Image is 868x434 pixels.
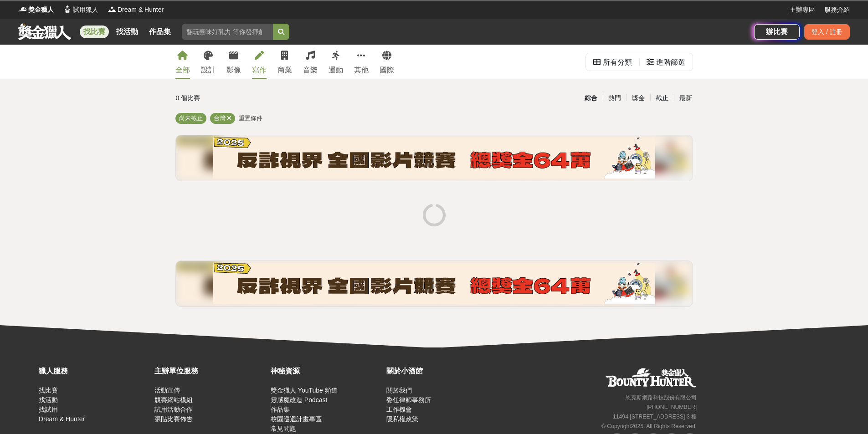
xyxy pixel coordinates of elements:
a: 校園巡迴計畫專區 [271,415,322,423]
a: 工作機會 [386,406,412,413]
div: 其他 [354,65,369,76]
div: 所有分類 [603,53,632,71]
span: 台灣 [214,115,226,122]
small: [PHONE_NUMBER] [647,404,697,410]
div: 進階篩選 [656,53,685,71]
div: 運動 [329,65,343,76]
a: 影像 [226,45,241,79]
a: 活動宣傳 [154,387,180,394]
img: b4b43df0-ce9d-4ec9-9998-1f8643ec197e.png [213,263,655,304]
a: 找試用 [39,406,58,413]
a: 設計 [201,45,216,79]
div: 最新 [674,90,698,106]
a: 委任律師事務所 [386,396,431,403]
small: 恩克斯網路科技股份有限公司 [626,394,697,401]
span: 重置條件 [239,115,262,122]
a: 獎金獵人 YouTube 頻道 [271,387,338,394]
div: 綜合 [579,90,603,106]
div: 國際 [380,65,394,76]
span: 獎金獵人 [28,5,54,15]
a: 全部 [175,45,190,79]
div: 寫作 [252,65,267,76]
a: Logo試用獵人 [63,5,98,15]
span: 試用獵人 [73,5,98,15]
a: 找活動 [39,396,58,403]
a: 音樂 [303,45,318,79]
a: 服務介紹 [824,5,850,15]
a: 試用活動合作 [154,406,193,413]
div: 主辦單位服務 [154,366,266,377]
div: 音樂 [303,65,318,76]
a: LogoDream & Hunter [108,5,164,15]
div: 影像 [226,65,241,76]
small: © Copyright 2025 . All Rights Reserved. [601,423,697,429]
a: 作品集 [145,26,175,38]
small: 11494 [STREET_ADDRESS] 3 樓 [613,414,697,420]
span: 尚未截止 [179,115,203,122]
div: 全部 [175,65,190,76]
a: 作品集 [271,406,290,413]
a: Dream & Hunter [39,415,85,423]
img: Logo [63,5,72,14]
img: Logo [108,5,117,14]
a: 寫作 [252,45,267,79]
a: 找活動 [113,26,142,38]
a: 主辦專區 [790,5,815,15]
div: 獎金 [627,90,650,106]
a: 關於我們 [386,387,412,394]
a: Logo獎金獵人 [18,5,54,15]
a: 找比賽 [80,26,109,38]
a: 張貼比賽佈告 [154,415,193,423]
div: 登入 / 註冊 [804,24,850,40]
div: 神秘資源 [271,366,382,377]
a: 其他 [354,45,369,79]
input: 翻玩臺味好乳力 等你發揮創意！ [182,24,273,40]
div: 截止 [650,90,674,106]
img: b4b43df0-ce9d-4ec9-9998-1f8643ec197e.png [213,138,655,179]
a: 競賽網站模組 [154,396,193,403]
a: 隱私權政策 [386,415,418,423]
div: 獵人服務 [39,366,150,377]
a: 國際 [380,45,394,79]
div: 關於小酒館 [386,366,498,377]
a: 靈感魔改造 Podcast [271,396,327,403]
a: 常見問題 [271,425,296,432]
div: 設計 [201,65,216,76]
span: Dream & Hunter [118,5,164,15]
div: 熱門 [603,90,627,106]
img: Logo [18,5,27,14]
div: 商業 [277,65,292,76]
a: 辦比賽 [754,24,800,40]
a: 運動 [329,45,343,79]
a: 商業 [277,45,292,79]
a: 找比賽 [39,387,58,394]
div: 0 個比賽 [176,90,348,106]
